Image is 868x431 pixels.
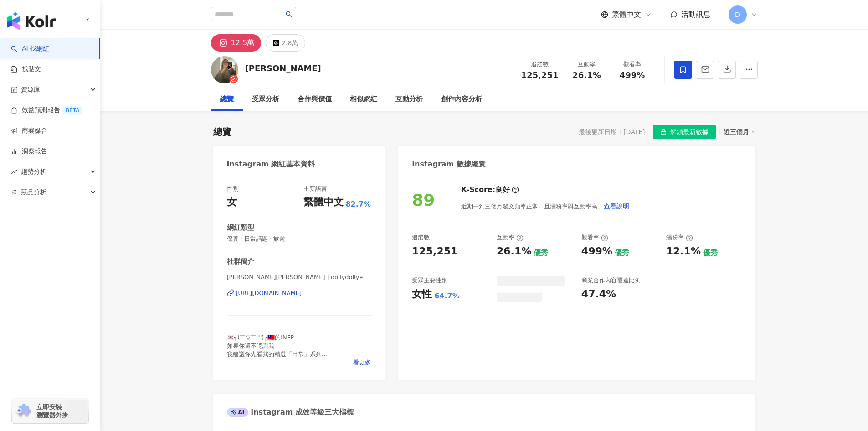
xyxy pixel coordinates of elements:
div: K-Score : [461,185,519,195]
div: 近三個月 [724,126,755,138]
div: 相似網紅 [350,94,377,105]
span: 26.1% [572,71,601,80]
div: 追蹤數 [521,60,559,69]
div: AI [227,408,249,417]
div: Instagram 網紅基本資料 [227,159,315,169]
span: 保養 · 日常話題 · 旅遊 [227,235,371,243]
div: 合作與價值 [298,94,332,105]
div: 互動率 [570,60,604,69]
div: 12.5萬 [231,36,255,49]
div: 89 [412,191,435,209]
div: 優秀 [615,248,629,258]
span: 繁體中文 [612,10,641,20]
div: 性別 [227,185,239,193]
a: chrome extension立即安裝 瀏覽器外掛 [12,399,88,423]
div: 追蹤數 [412,234,430,242]
span: 立即安裝 瀏覽器外掛 [36,403,68,419]
div: 觀看率 [581,234,608,242]
div: 受眾主要性別 [412,276,447,285]
div: 女 [227,195,237,209]
div: 優秀 [534,248,548,258]
button: 2.8萬 [266,34,305,52]
div: 網紅類型 [227,223,254,233]
span: search [286,11,292,17]
span: 競品分析 [21,182,46,203]
div: 47.4% [581,287,616,301]
span: 查看說明 [604,203,629,210]
button: 查看說明 [603,197,630,215]
div: 互動分析 [395,94,423,105]
a: 商案媒合 [11,126,47,135]
div: 64.7% [434,291,460,301]
div: 125,251 [412,244,457,259]
a: 效益預測報告BETA [11,106,83,115]
div: 繁體中文 [303,195,344,209]
div: 女性 [412,287,432,301]
div: 社群簡介 [227,257,254,266]
button: 12.5萬 [211,34,262,52]
div: 創作內容分析 [441,94,482,105]
div: 漲粉率 [666,234,693,242]
div: 優秀 [703,248,718,258]
div: 26.1% [497,244,531,259]
a: 洞察報告 [11,147,47,156]
div: [PERSON_NAME] [245,62,321,74]
div: 近期一到三個月發文頻率正常，且漲粉率與互動率高。 [461,197,630,215]
img: logo [7,12,56,30]
div: 受眾分析 [252,94,279,105]
div: 最後更新日期：[DATE] [579,128,645,135]
span: [PERSON_NAME][PERSON_NAME] | dollydollye [227,273,371,281]
span: D [735,10,740,20]
button: 解鎖最新數據 [653,125,716,139]
a: 找貼文 [11,65,41,74]
img: chrome extension [15,404,32,418]
span: 趨勢分析 [21,161,46,182]
div: Instagram 成效等級三大指標 [227,407,354,417]
span: 看更多 [353,358,371,367]
span: rise [11,169,17,175]
div: 商業合作內容覆蓋比例 [581,276,641,285]
span: 活動訊息 [681,10,710,19]
div: 良好 [495,185,510,195]
span: 🇰🇷╮(￣▽￣"")╭🇹🇼的INFP 如果你還不認識我 我建議你先看我的精選「日常」系列 工作信件：[EMAIL_ADDRESS][DOMAIN_NAME] （小盒子不回工作 去找我經紀人😻） [227,334,360,374]
span: 125,251 [521,70,559,80]
div: 總覽 [220,94,234,105]
span: 資源庫 [21,79,40,100]
div: 互動率 [497,234,524,242]
span: 82.7% [346,199,371,209]
img: KOL Avatar [211,56,238,83]
div: 499% [581,244,612,259]
span: 499% [620,71,645,80]
a: [URL][DOMAIN_NAME] [227,289,371,297]
div: 觀看率 [615,60,650,69]
div: 主要語言 [303,185,327,193]
div: [URL][DOMAIN_NAME] [236,289,302,297]
div: Instagram 數據總覽 [412,159,486,169]
div: 12.1% [666,244,701,259]
div: 總覽 [213,125,231,138]
div: 2.8萬 [282,36,298,49]
a: searchAI 找網紅 [11,44,49,53]
span: 解鎖最新數據 [670,125,709,140]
